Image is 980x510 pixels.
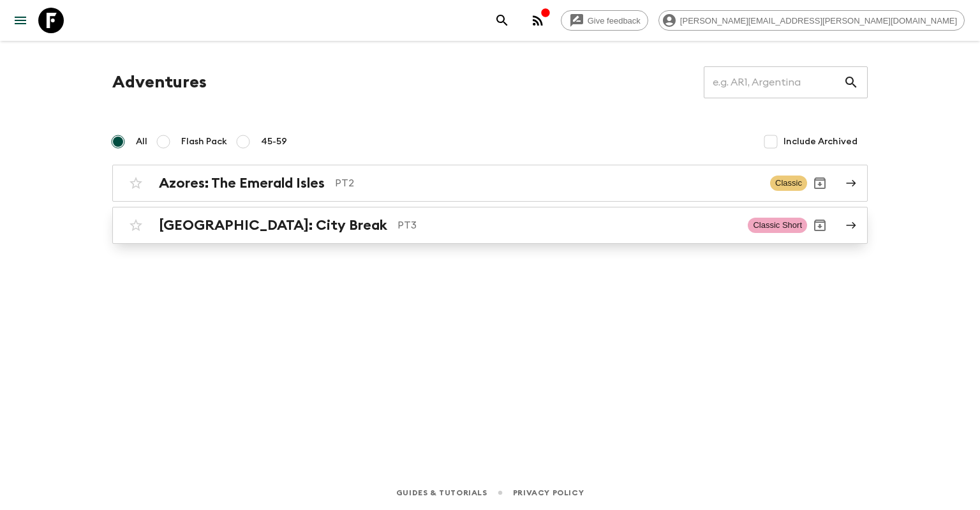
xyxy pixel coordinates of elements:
[807,170,833,196] button: Archive
[770,176,807,191] span: Classic
[561,10,648,31] a: Give feedback
[112,207,868,244] a: [GEOGRAPHIC_DATA]: City BreakPT3Classic ShortArchive
[807,213,833,238] button: Archive
[581,16,648,26] span: Give feedback
[159,175,325,191] h2: Azores: The Emerald Isles
[513,486,584,500] a: Privacy Policy
[335,176,760,191] p: PT2
[748,218,807,233] span: Classic Short
[112,165,868,202] a: Azores: The Emerald IslesPT2ClassicArchive
[673,16,964,26] span: [PERSON_NAME][EMAIL_ADDRESS][PERSON_NAME][DOMAIN_NAME]
[658,10,965,31] div: [PERSON_NAME][EMAIL_ADDRESS][PERSON_NAME][DOMAIN_NAME]
[261,135,287,148] span: 45-59
[159,217,387,234] h2: [GEOGRAPHIC_DATA]: City Break
[181,135,227,148] span: Flash Pack
[136,135,147,148] span: All
[783,135,857,148] span: Include Archived
[489,8,515,33] button: search adventures
[8,8,33,33] button: menu
[112,70,207,95] h1: Adventures
[396,486,487,500] a: Guides & Tutorials
[704,64,843,100] input: e.g. AR1, Argentina
[397,218,738,233] p: PT3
